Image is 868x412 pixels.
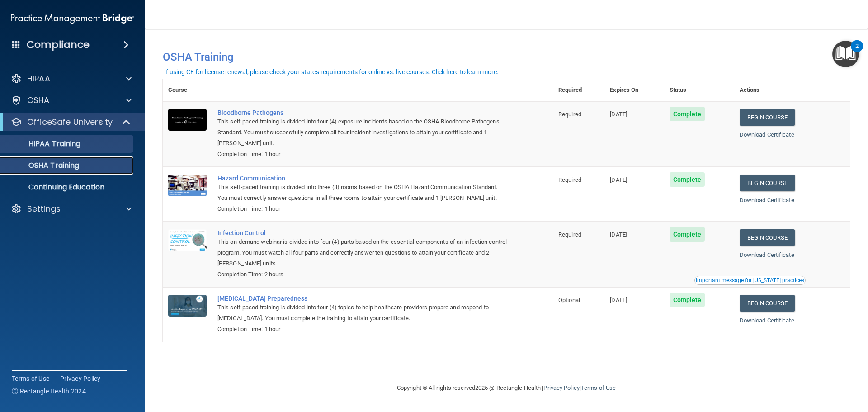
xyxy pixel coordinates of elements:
[670,293,705,307] span: Complete
[694,276,806,285] button: Read this if you are a dental practitioner in the state of CA
[27,204,61,214] p: Settings
[855,46,859,58] div: 2
[217,182,508,204] div: This self-paced training is divided into three (3) rooms based on the OSHA Hazard Communication S...
[734,79,850,101] th: Actions
[696,278,804,283] div: Important message for [US_STATE] practices
[610,231,627,238] span: [DATE]
[610,111,627,118] span: [DATE]
[163,67,500,76] button: If using CE for license renewal, please check your state's requirements for online vs. live cours...
[27,117,113,128] p: OfficeSafe University
[670,172,705,187] span: Complete
[6,183,129,192] p: Continuing Education
[217,149,508,160] div: Completion Time: 1 hour
[217,229,508,237] a: Infection Control
[27,73,50,84] p: HIPAA
[553,79,604,101] th: Required
[712,348,857,384] iframe: Drift Widget Chat Controller
[558,111,581,118] span: Required
[217,204,508,214] div: Completion Time: 1 hour
[11,117,131,128] a: OfficeSafe University
[217,324,508,335] div: Completion Time: 1 hour
[12,387,86,396] span: Ⓒ Rectangle Health 2024
[27,38,90,51] h4: Compliance
[11,73,132,84] a: HIPAA
[740,197,794,204] a: Download Certificate
[543,384,579,391] a: Privacy Policy
[740,295,795,312] a: Begin Course
[664,79,734,101] th: Status
[604,79,664,101] th: Expires On
[217,237,508,269] div: This on-demand webinar is divided into four (4) parts based on the essential components of an inf...
[341,374,671,403] div: Copyright © All rights reserved 2025 @ Rectangle Health | |
[558,176,581,183] span: Required
[740,109,795,126] a: Begin Course
[164,69,499,75] div: If using CE for license renewal, please check your state's requirements for online vs. live cours...
[217,295,508,302] a: [MEDICAL_DATA] Preparedness
[558,297,580,303] span: Optional
[610,297,627,303] span: [DATE]
[217,109,508,116] a: Bloodborne Pathogens
[217,269,508,280] div: Completion Time: 2 hours
[217,175,508,182] a: Hazard Communication
[217,116,508,149] div: This self-paced training is divided into four (4) exposure incidents based on the OSHA Bloodborne...
[610,176,627,183] span: [DATE]
[740,317,794,324] a: Download Certificate
[740,229,795,246] a: Begin Course
[740,131,794,138] a: Download Certificate
[12,374,49,383] a: Terms of Use
[740,175,795,191] a: Begin Course
[670,107,705,121] span: Complete
[558,231,581,238] span: Required
[670,227,705,242] span: Complete
[11,9,134,28] img: PMB logo
[11,204,132,214] a: Settings
[60,374,101,383] a: Privacy Policy
[27,95,50,106] p: OSHA
[6,161,79,170] p: OSHA Training
[217,302,508,324] div: This self-paced training is divided into four (4) topics to help healthcare providers prepare and...
[832,41,859,67] button: Open Resource Center, 2 new notifications
[740,251,794,258] a: Download Certificate
[163,51,850,63] h4: OSHA Training
[163,79,212,101] th: Course
[11,95,132,106] a: OSHA
[6,139,80,148] p: HIPAA Training
[581,384,616,391] a: Terms of Use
